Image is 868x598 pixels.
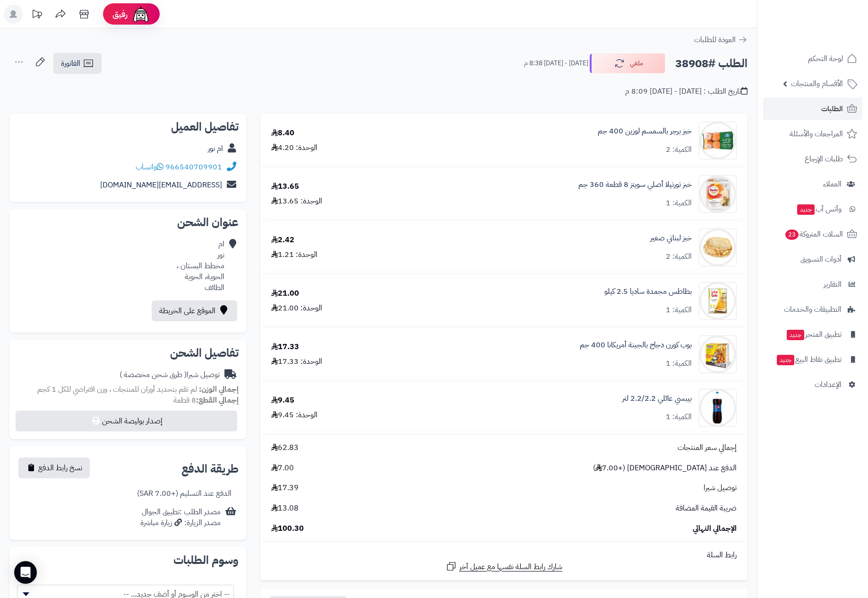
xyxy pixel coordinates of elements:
span: أدوات التسويق [800,253,842,266]
span: إجمالي سعر المنتجات [678,442,737,453]
img: 1665822513-eDMl9ERPDmddTC91NFQphgHaHa-90x90.jpg [699,229,736,266]
a: التقارير [763,273,862,296]
a: بيبسي عائلي 2.2/2.2 لتر [622,393,692,404]
span: العودة للطلبات [694,34,736,45]
a: أدوات التسويق [763,248,862,271]
div: الكمية: 1 [666,305,692,316]
span: الإجمالي النهائي [693,523,737,534]
span: الإعدادات [815,378,842,391]
a: التطبيقات والخدمات [763,298,862,321]
button: إصدار بوليصة الشحن [16,411,237,431]
h2: طريقة الدفع [181,463,239,475]
div: توصيل شبرا [120,369,220,380]
a: خبز لبناني صغير [650,233,692,244]
span: العملاء [823,177,842,191]
img: 137304908c707838ef6d4185d7807d1202f6-90x90.jpg [699,122,736,159]
div: الوحدة: 21.00 [271,303,322,314]
span: التقارير [824,278,842,291]
div: 8.40 [271,128,294,139]
a: بوب كورن دجاج بالجبنة أمريكانا 400 جم [580,340,692,351]
span: 13.08 [271,503,299,514]
div: 13.65 [271,181,299,192]
span: جديد [787,330,804,340]
span: وآتس آب [796,202,842,216]
span: الطلبات [821,102,843,115]
a: العودة للطلبات [694,34,748,45]
strong: إجمالي القطع: [196,395,239,406]
span: المراجعات والأسئلة [790,127,843,141]
a: خبز تورتيلا أصلي سويتز 8 قطعة 360 جم [578,179,692,190]
span: شارك رابط السلة نفسها مع عميل آخر [459,562,562,572]
span: ( طرق شحن مخصصة ) [120,369,187,380]
h2: الطلب #38908 [675,54,748,73]
div: مصدر الزيارة: زيارة مباشرة [140,518,221,528]
a: واتساب [136,161,163,173]
button: ملغي [590,53,665,73]
span: طلبات الإرجاع [805,152,843,166]
a: المراجعات والأسئلة [763,123,862,145]
span: تطبيق نقاط البيع [776,353,842,366]
span: لم تقم بتحديد أوزان للمنتجات ، وزن افتراضي للكل 1 كجم [37,384,197,395]
div: مصدر الطلب :تطبيق الجوال [140,507,221,528]
span: جديد [777,355,794,365]
img: 410227d1c226643988195eecc51973a8a320-90x90.jpg [699,335,736,373]
a: ام نور [208,143,223,154]
img: 11847094820aeccab41041134cfa96b7057d-90x90.jpg [699,282,736,320]
a: الفاتورة [53,53,102,74]
a: الإعدادات [763,373,862,396]
small: 8 قطعة [173,395,239,406]
h2: عنوان الشحن [17,217,239,228]
span: توصيل شبرا [704,483,737,493]
span: تطبيق المتجر [786,328,842,341]
div: الوحدة: 1.21 [271,249,318,260]
strong: إجمالي الوزن: [199,384,239,395]
span: الفاتورة [61,58,80,69]
div: 9.45 [271,395,294,406]
div: رابط السلة [264,550,744,561]
a: الموقع على الخريطة [152,300,237,321]
a: 966540709901 [165,161,222,173]
span: ضريبة القيمة المضافة [676,503,737,514]
h2: وسوم الطلبات [17,554,239,566]
a: السلات المتروكة23 [763,223,862,246]
a: تطبيق نقاط البيعجديد [763,348,862,371]
div: Open Intercom Messenger [14,561,37,584]
a: [EMAIL_ADDRESS][DOMAIN_NAME] [100,179,222,191]
h2: تفاصيل العميل [17,121,239,132]
a: العملاء [763,173,862,195]
div: الوحدة: 13.65 [271,196,322,207]
div: الكمية: 1 [666,358,692,369]
div: 2.42 [271,235,294,246]
div: تاريخ الطلب : [DATE] - [DATE] 8:09 م [625,86,748,97]
small: [DATE] - [DATE] 8:38 م [524,59,588,68]
span: 100.30 [271,523,304,534]
div: 17.33 [271,342,299,352]
div: الوحدة: 4.20 [271,142,318,153]
span: الأقسام والمنتجات [791,77,843,90]
div: الكمية: 2 [666,144,692,155]
a: تطبيق المتجرجديد [763,323,862,346]
span: التطبيقات والخدمات [784,303,842,316]
span: الدفع عند [DEMOGRAPHIC_DATA] (+7.00 ) [593,463,737,474]
div: ام نور مخطط البستان ، الحوية، الحوية الطائف [177,239,224,293]
a: خبز برجر بالسمسم لوزين 400 جم [598,126,692,137]
a: طلبات الإرجاع [763,148,862,170]
a: وآتس آبجديد [763,198,862,220]
a: شارك رابط السلة نفسها مع عميل آخر [446,561,562,572]
a: الطلبات [763,97,862,120]
span: 62.83 [271,442,299,453]
div: الوحدة: 17.33 [271,356,322,367]
span: 17.39 [271,483,299,493]
span: 7.00 [271,463,294,474]
div: الكمية: 1 [666,198,692,209]
span: السلات المتروكة [784,228,843,241]
img: 1753380313-%D9%84%D9%82%D8%B7%D8%A9%20%D8%B4%D8%A7%D8%B4%D8%A9_24-7-2025_21148_www.talabat.com-90... [699,175,736,213]
div: الدفع عند التسليم (+7.00 SAR) [137,488,232,499]
a: تحديثات المنصة [25,5,49,26]
div: الكمية: 1 [666,412,692,422]
img: logo-2.png [804,26,859,46]
div: الكمية: 2 [666,251,692,262]
span: جديد [797,204,815,215]
a: لوحة التحكم [763,47,862,70]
